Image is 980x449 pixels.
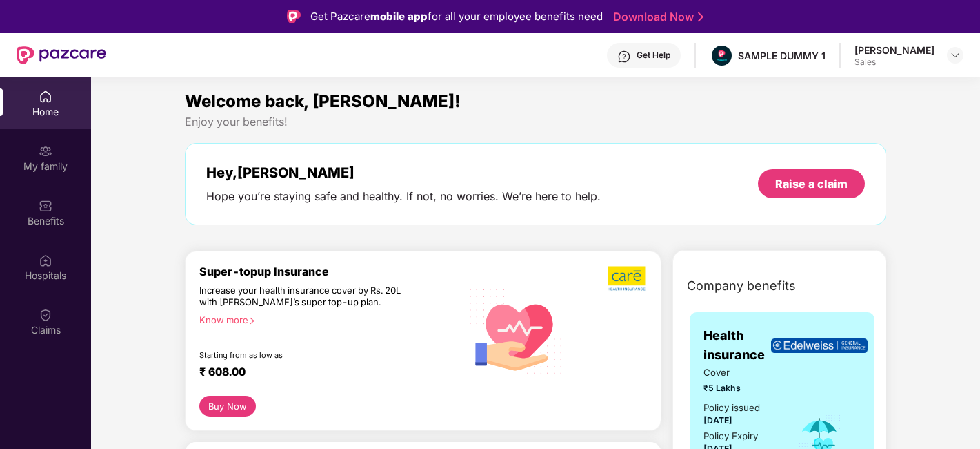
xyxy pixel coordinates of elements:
span: Welcome back, [PERSON_NAME]! [185,91,461,111]
div: Policy issued [703,401,760,415]
div: Hope you’re staying safe and healthy. If not, no worries. We’re here to help. [206,189,601,204]
a: Download Now [613,10,699,24]
img: New Pazcare Logo [17,46,106,64]
img: svg+xml;base64,PHN2ZyBpZD0iSGVscC0zMngzMiIgeG1sbnM9Imh0dHA6Ly93d3cudzMub3JnLzIwMDAvc3ZnIiB3aWR0aD... [617,50,631,64]
span: Company benefits [687,276,796,296]
div: Policy Expiry [703,429,758,443]
div: Increase your health insurance cover by Rs. 20L with [PERSON_NAME]’s super top-up plan. [199,285,401,308]
img: svg+xml;base64,PHN2ZyBpZD0iRHJvcGRvd24tMzJ4MzIiIHhtbG5zPSJodHRwOi8vd3d3LnczLm9yZy8yMDAwL3N2ZyIgd2... [950,50,961,61]
strong: mobile app [370,10,428,23]
div: ₹ 608.00 [199,365,447,382]
span: [DATE] [703,415,732,426]
img: svg+xml;base64,PHN2ZyBpZD0iQ2xhaW0iIHhtbG5zPSJodHRwOi8vd3d3LnczLm9yZy8yMDAwL3N2ZyIgd2lkdGg9IjIwIi... [39,308,52,322]
img: svg+xml;base64,PHN2ZyBpZD0iSG9zcGl0YWxzIiB4bWxucz0iaHR0cDovL3d3dy53My5vcmcvMjAwMC9zdmciIHdpZHRoPS... [39,254,52,267]
div: Sales [854,57,934,68]
img: insurerLogo [771,338,868,353]
img: svg+xml;base64,PHN2ZyB3aWR0aD0iMjAiIGhlaWdodD0iMjAiIHZpZXdCb3g9IjAgMCAyMCAyMCIgZmlsbD0ibm9uZSIgeG... [39,144,52,158]
img: svg+xml;base64,PHN2ZyBpZD0iQmVuZWZpdHMiIHhtbG5zPSJodHRwOi8vd3d3LnczLm9yZy8yMDAwL3N2ZyIgd2lkdGg9Ij... [39,199,52,213]
img: Stroke [698,10,703,24]
div: SAMPLE DUMMY 1 [738,49,826,62]
span: Cover [703,365,778,380]
span: ₹5 Lakhs [703,381,778,394]
div: Starting from as low as [199,350,402,360]
div: Super-topup Insurance [199,265,461,278]
img: svg+xml;base64,PHN2ZyB4bWxucz0iaHR0cDovL3d3dy53My5vcmcvMjAwMC9zdmciIHhtbG5zOnhsaW5rPSJodHRwOi8vd3... [460,274,572,388]
div: Raise a claim [775,176,848,191]
div: Get Pazcare for all your employee benefits need [310,8,603,25]
img: Logo [287,10,301,23]
div: [PERSON_NAME] [854,44,934,57]
div: Enjoy your benefits! [185,115,886,129]
div: Get Help [637,50,670,61]
img: Pazcare_Alternative_logo-01-01.png [712,46,732,66]
button: Buy Now [199,396,256,416]
span: Health insurance [703,326,778,365]
img: b5dec4f62d2307b9de63beb79f102df3.png [608,265,647,292]
img: svg+xml;base64,PHN2ZyBpZD0iSG9tZSIgeG1sbnM9Imh0dHA6Ly93d3cudzMub3JnLzIwMDAvc3ZnIiB3aWR0aD0iMjAiIG... [39,90,52,104]
span: right [248,317,256,325]
div: Know more [199,314,452,324]
div: Hey, [PERSON_NAME] [206,164,601,181]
